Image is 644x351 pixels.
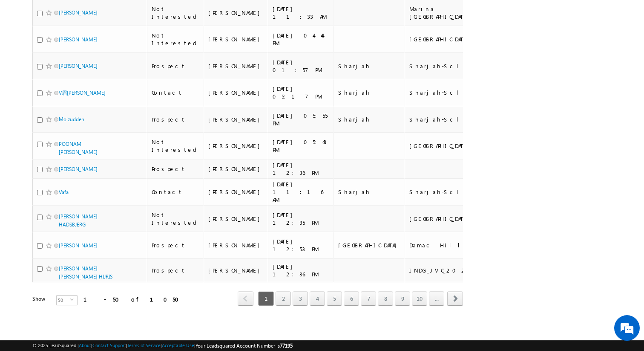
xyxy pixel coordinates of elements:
a: Terms of Service [127,342,161,348]
div: Minimize live chat window [140,4,160,25]
div: [PERSON_NAME] [208,9,264,17]
div: [GEOGRAPHIC_DATA] [338,241,401,249]
a: prev [238,292,253,306]
div: [DATE] 12:36 PM [273,161,330,177]
div: Sharjah-Scl [409,116,504,123]
div: Sharjah-Scl [409,62,504,70]
div: INDG_JVC_2025 [409,267,504,274]
a: About [79,342,91,348]
a: POONAM [PERSON_NAME] [59,141,98,155]
span: Your Leadsquared Account Number is [195,342,293,349]
div: Prospect [152,241,200,249]
div: [PERSON_NAME] [208,35,264,43]
div: Sharjah [338,116,401,123]
div: [DATE] 12:53 PM [273,238,330,253]
div: [DATE] 12:36 PM [273,263,330,278]
div: [PERSON_NAME] [208,89,264,96]
div: Prospect [152,62,200,70]
div: [PERSON_NAME] [208,188,264,196]
a: ... [429,291,444,306]
div: [GEOGRAPHIC_DATA] [409,142,504,150]
a: [PERSON_NAME] [59,63,98,69]
div: Sharjah [338,62,401,70]
div: 1 - 50 of 1050 [83,294,184,304]
span: 50 [57,296,70,305]
div: Prospect [152,116,200,123]
div: [DATE] 11:33 AM [273,5,330,20]
a: 5 [327,291,342,306]
div: [DATE] 01:57 PM [273,58,330,74]
a: 10 [412,291,427,306]
div: Not Interested [152,211,200,226]
div: [PERSON_NAME] [208,241,264,249]
div: Prospect [152,165,200,173]
div: Not Interested [152,32,200,47]
div: Sharjah-Scl [409,89,504,96]
div: Contact [152,188,200,196]
div: Sharjah [338,89,401,96]
div: Damac Hills 1 [409,241,504,249]
div: Chat with us now [44,45,143,56]
div: [PERSON_NAME] [208,116,264,123]
a: [PERSON_NAME] [PERSON_NAME] HIJRIS [59,265,112,280]
div: [PERSON_NAME] [208,62,264,70]
span: select [70,298,77,302]
a: 9 [395,291,410,306]
a: Moizudden [59,116,84,122]
div: Not Interested [152,5,200,20]
a: next [447,292,463,306]
span: 1 [258,291,274,306]
textarea: Type your message and hit 'Enter' [11,79,155,255]
div: [DATE] 11:16 AM [273,180,330,203]
a: V眉[PERSON_NAME] [59,90,106,96]
a: 4 [310,291,325,306]
div: [DATE] 05:17 PM [273,85,330,100]
a: 3 [293,291,308,306]
span: © 2025 LeadSquared | | | | | [32,342,293,350]
div: [PERSON_NAME] [208,215,264,223]
div: [PERSON_NAME] [208,267,264,274]
div: Sharjah [338,188,401,196]
div: [PERSON_NAME] [208,165,264,173]
a: Vafa [59,189,69,195]
span: next [447,291,463,306]
div: [GEOGRAPHIC_DATA] [409,35,504,43]
a: [PERSON_NAME] [59,166,98,172]
div: Contact [152,89,200,96]
a: [PERSON_NAME] HADSBJERG [59,213,98,228]
a: [PERSON_NAME] [59,36,98,43]
div: Sharjah-Scl [409,188,504,196]
a: 6 [344,291,359,306]
div: [DATE] 12:35 PM [273,211,330,226]
div: Marina [GEOGRAPHIC_DATA] [409,5,504,20]
span: prev [238,291,253,306]
img: d_60004797649_company_0_60004797649 [14,45,36,56]
a: Acceptable Use [162,342,194,348]
div: [DATE] 05:48 PM [273,138,330,154]
a: 2 [276,291,291,306]
div: [DATE] 05:55 PM [273,112,330,127]
div: Prospect [152,267,200,274]
a: 8 [378,291,393,306]
em: Start Chat [116,263,155,274]
a: Contact Support [92,342,126,348]
div: [DATE] 04:44 PM [273,32,330,47]
a: [PERSON_NAME] [59,9,98,16]
div: [GEOGRAPHIC_DATA] [409,215,504,223]
span: 77195 [280,342,293,349]
div: [PERSON_NAME] [208,142,264,150]
div: Not Interested [152,138,200,154]
div: Show [32,295,49,303]
a: 7 [361,291,376,306]
a: [PERSON_NAME] [59,242,98,249]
